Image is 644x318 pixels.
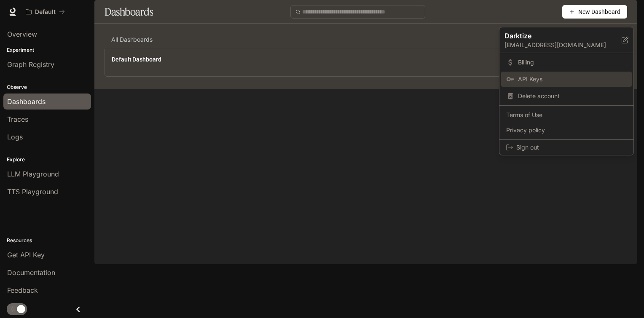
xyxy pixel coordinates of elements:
[504,31,608,41] p: Darktize
[504,41,622,49] p: [EMAIL_ADDRESS][DOMAIN_NAME]
[506,126,627,134] span: Privacy policy
[518,58,627,67] span: Billing
[518,75,627,83] span: API Keys
[501,55,632,70] a: Billing
[516,143,627,152] span: Sign out
[501,72,632,87] a: API Keys
[501,107,632,123] a: Terms of Use
[518,92,627,100] span: Delete account
[506,111,627,119] span: Terms of Use
[501,88,632,104] div: Delete account
[499,27,633,53] div: Darktize[EMAIL_ADDRESS][DOMAIN_NAME]
[501,123,632,138] a: Privacy policy
[499,140,633,155] div: Sign out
